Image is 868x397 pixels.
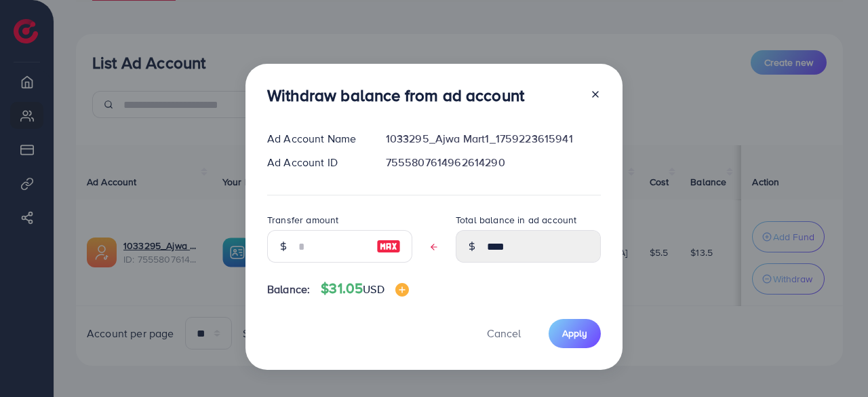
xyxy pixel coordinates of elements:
[810,336,858,387] iframe: Chat
[395,283,409,297] img: image
[375,155,612,170] div: 7555807614962614290
[267,213,338,227] label: Transfer amount
[456,213,576,227] label: Total balance in ad account
[363,282,384,297] span: USD
[256,155,375,170] div: Ad Account ID
[487,326,521,341] span: Cancel
[321,280,408,297] h4: $31.05
[256,131,375,147] div: Ad Account Name
[562,326,587,340] span: Apply
[376,238,401,254] img: image
[549,319,601,348] button: Apply
[375,131,612,147] div: 1033295_Ajwa Mart1_1759223615941
[267,86,524,105] h3: Withdraw balance from ad account
[470,319,538,348] button: Cancel
[267,282,310,297] span: Balance:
